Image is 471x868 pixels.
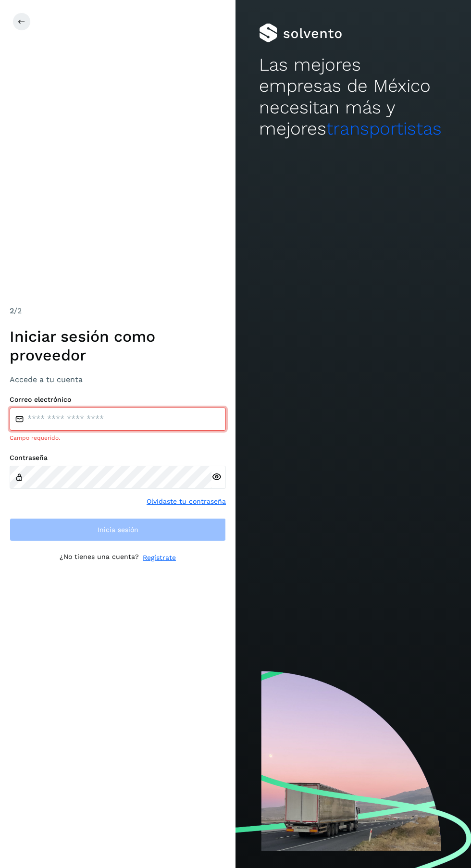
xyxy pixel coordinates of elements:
[10,375,226,384] h3: Accede a tu cuenta
[10,306,14,315] span: 2
[10,454,226,462] label: Contraseña
[10,305,226,317] div: /2
[143,553,176,563] a: Regístrate
[10,518,226,541] button: Inicia sesión
[259,54,447,140] h2: Las mejores empresas de México necesitan más y mejores
[10,327,226,364] h1: Iniciar sesión como proveedor
[147,496,226,507] a: Olvidaste tu contraseña
[10,396,226,404] label: Correo electrónico
[60,553,139,563] p: ¿No tienes una cuenta?
[98,526,138,533] span: Inicia sesión
[326,118,442,139] span: transportistas
[10,434,226,442] div: Campo requerido.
